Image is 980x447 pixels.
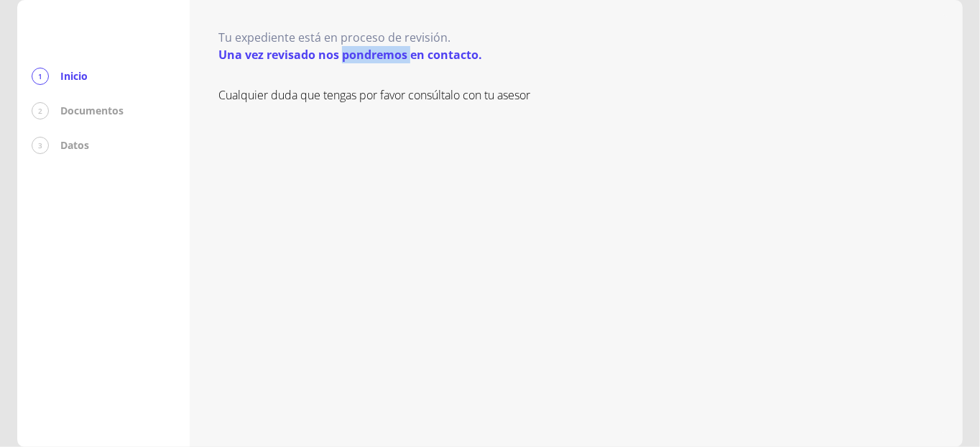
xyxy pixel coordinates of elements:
[60,69,88,83] p: Inicio
[32,102,49,119] div: 2
[218,46,482,63] p: Una vez revisado nos pondremos en contacto.
[218,86,934,104] p: Cualquier duda que tengas por favor consúltalo con tu asesor
[32,68,49,85] div: 1
[32,137,49,154] div: 3
[218,29,482,46] p: Tu expediente está en proceso de revisión.
[60,138,89,153] p: Datos
[60,104,124,118] p: Documentos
